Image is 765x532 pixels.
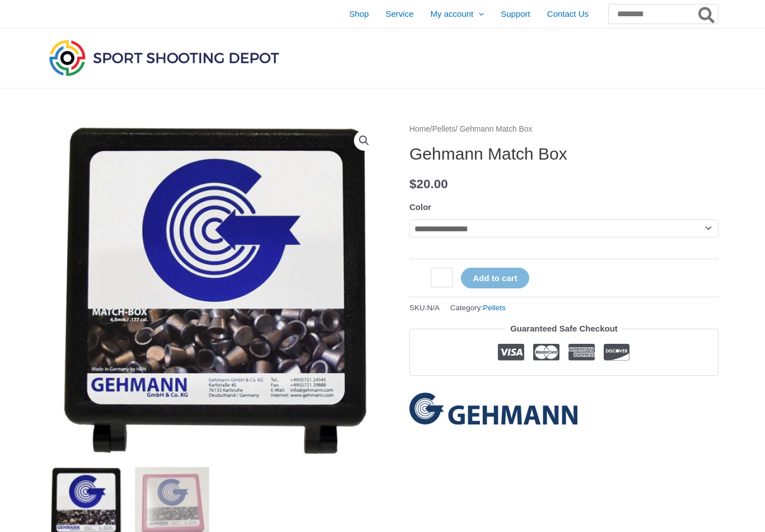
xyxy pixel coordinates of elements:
img: Gehmann Match Box [46,122,382,458]
a: View full-screen image gallery [354,130,374,151]
a: Home [409,125,430,133]
span: SKU: [409,301,440,315]
legend: Guaranteed Safe Checkout [506,321,622,337]
button: Add to cart [461,268,529,288]
a: Gehmann [409,393,577,424]
h1: Gehmann Match Box [409,144,719,164]
span: Category: [450,301,506,315]
a: Pellets [432,125,455,133]
span: N/A [427,304,440,312]
bdi: 20.00 [409,177,448,191]
span: $ [409,177,417,191]
img: Sport Shooting Depot [46,37,282,78]
input: Product quantity [431,268,453,287]
a: Pellets [483,304,506,312]
button: Search [696,4,718,24]
label: Color [409,202,431,212]
nav: Breadcrumb [409,122,719,137]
